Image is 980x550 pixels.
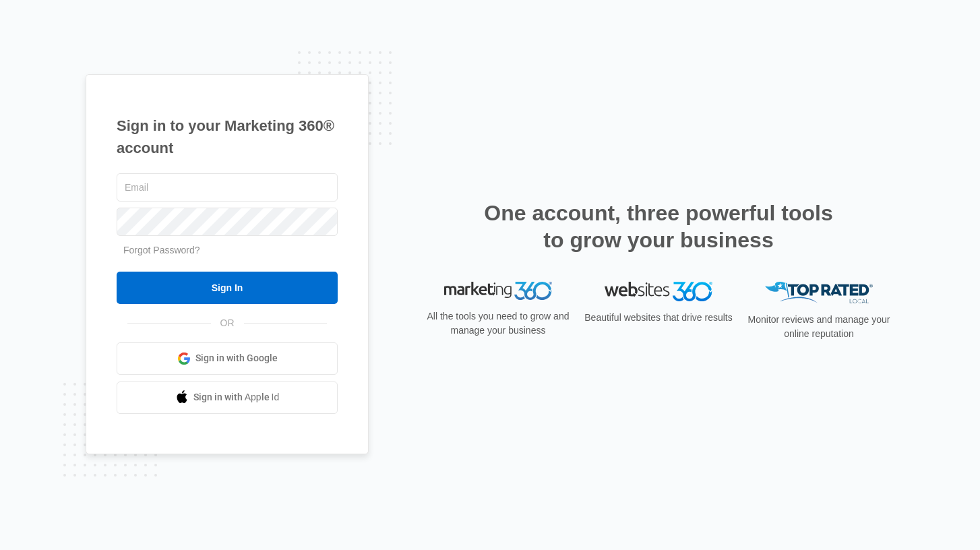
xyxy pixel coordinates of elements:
[605,282,712,301] img: Websites 360
[193,390,280,404] span: Sign in with Apple Id
[117,115,338,159] h1: Sign in to your Marketing 360® account
[444,282,552,301] img: Marketing 360
[743,313,894,341] p: Monitor reviews and manage your online reputation
[211,316,244,330] span: OR
[765,282,873,304] img: Top Rated Local
[123,245,200,255] a: Forgot Password?
[195,351,278,365] span: Sign in with Google
[583,311,734,325] p: Beautiful websites that drive results
[117,173,338,202] input: Email
[117,381,338,414] a: Sign in with Apple Id
[117,272,338,304] input: Sign In
[480,200,837,253] h2: One account, three powerful tools to grow your business
[423,309,574,338] p: All the tools you need to grow and manage your business
[117,342,338,375] a: Sign in with Google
